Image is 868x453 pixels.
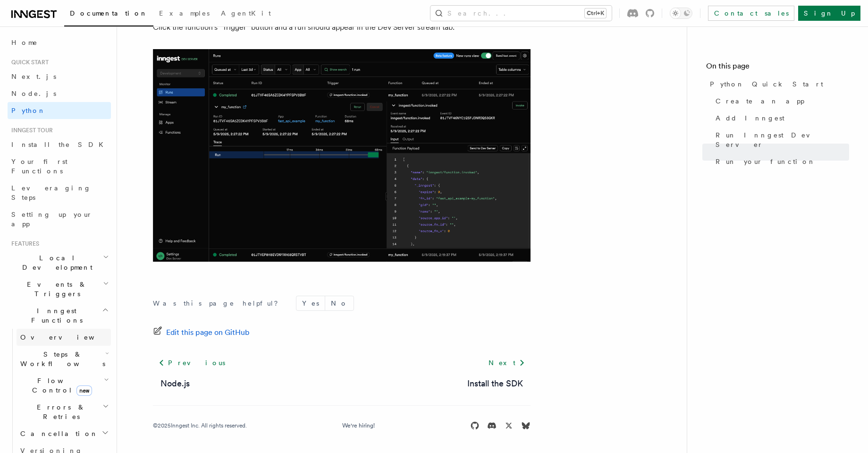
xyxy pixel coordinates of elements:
[166,326,250,339] span: Edit this page on GitHub
[712,127,849,153] a: Run Inngest Dev Server
[11,73,56,80] span: Next.js
[153,354,231,371] a: Previous
[716,113,784,123] span: Add Inngest
[215,3,277,26] a: AgentKit
[8,153,111,179] a: Your first Functions
[712,110,849,127] a: Add Inngest
[8,179,111,206] a: Leveraging Steps
[159,9,210,17] span: Examples
[706,76,849,93] a: Python Quick Start
[8,34,111,51] a: Home
[11,38,38,47] span: Home
[11,107,46,114] span: Python
[11,141,109,148] span: Install the SDK
[8,85,111,102] a: Node.js
[17,376,104,395] span: Flow Control
[716,96,804,106] span: Create an app
[8,240,39,248] span: Features
[70,9,148,17] span: Documentation
[8,276,111,302] button: Events & Triggers
[17,329,111,346] a: Overview
[716,157,816,166] span: Run your function
[221,9,271,17] span: AgentKit
[17,429,98,438] span: Cancellation
[585,9,606,18] kbd: Ctrl+K
[20,333,118,341] span: Overview
[8,102,111,119] a: Python
[17,346,111,372] button: Steps & Workflows
[716,130,849,149] span: Run Inngest Dev Server
[8,306,102,325] span: Inngest Functions
[710,79,823,89] span: Python Quick Start
[11,90,56,97] span: Node.js
[8,59,49,66] span: Quick start
[17,402,102,421] span: Errors & Retries
[670,8,692,19] button: Toggle dark mode
[708,6,794,21] a: Contact sales
[430,6,612,21] button: Search...Ctrl+K
[706,60,849,76] h4: On this page
[8,206,111,232] a: Setting up your app
[11,211,93,228] span: Setting up your app
[17,425,111,442] button: Cancellation
[8,249,111,276] button: Local Development
[8,136,111,153] a: Install the SDK
[17,350,105,368] span: Steps & Workflows
[11,158,67,175] span: Your first Functions
[8,280,103,299] span: Events & Triggers
[160,377,190,390] a: Node.js
[467,377,523,390] a: Install the SDK
[483,354,531,371] a: Next
[712,93,849,110] a: Create an app
[8,302,111,329] button: Inngest Functions
[798,6,860,21] a: Sign Up
[153,49,531,262] img: quick-start-run.png
[342,422,375,429] a: We're hiring!
[17,399,111,425] button: Errors & Retries
[153,326,250,339] a: Edit this page on GitHub
[8,253,103,272] span: Local Development
[11,184,91,201] span: Leveraging Steps
[64,3,153,26] a: Documentation
[712,153,849,170] a: Run your function
[153,3,215,26] a: Examples
[153,299,285,308] p: Was this page helpful?
[325,296,354,310] button: No
[153,422,247,429] div: © 2025 Inngest Inc. All rights reserved.
[76,385,92,396] span: new
[8,127,53,134] span: Inngest tour
[153,21,531,34] p: Click the function's "Trigger" button and a run should appear in the Dev Server stream tab:
[296,296,325,310] button: Yes
[8,68,111,85] a: Next.js
[17,372,111,399] button: Flow Controlnew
